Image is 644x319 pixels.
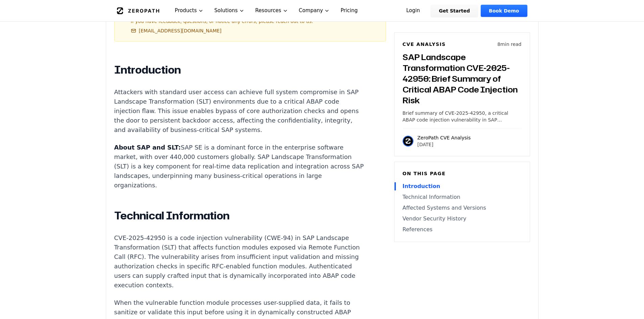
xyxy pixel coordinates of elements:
[403,204,522,212] a: Affected Systems and Versions
[114,209,366,222] h2: Technical Information
[418,134,471,141] p: ZeroPath CVE Analysis
[114,233,366,290] p: CVE-2025-42950 is a code injection vulnerability (CWE-94) in SAP Landscape Transformation (SLT) t...
[114,144,181,151] strong: About SAP and SLT:
[403,170,522,177] h6: On this page
[431,5,478,17] a: Get Started
[403,193,522,201] a: Technical Information
[398,5,428,17] a: Login
[403,182,522,190] a: Introduction
[114,63,366,77] h2: Introduction
[497,41,521,48] p: 8 min read
[403,41,446,48] h6: CVE Analysis
[481,5,527,17] a: Book Demo
[131,27,222,34] a: [EMAIL_ADDRESS][DOMAIN_NAME]
[403,225,522,234] a: References
[418,141,471,148] p: [DATE]
[403,215,522,223] a: Vendor Security History
[114,143,366,190] p: SAP SE is a dominant force in the enterprise software market, with over 440,000 customers globall...
[403,52,522,106] h3: SAP Landscape Transformation CVE-2025-42950: Brief Summary of Critical ABAP Code Injection Risk
[403,110,522,123] p: Brief summary of CVE-2025-42950, a critical ABAP code injection vulnerability in SAP Landscape Tr...
[403,136,413,147] img: ZeroPath CVE Analysis
[114,87,366,135] p: Attackers with standard user access can achieve full system compromise in SAP Landscape Transform...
